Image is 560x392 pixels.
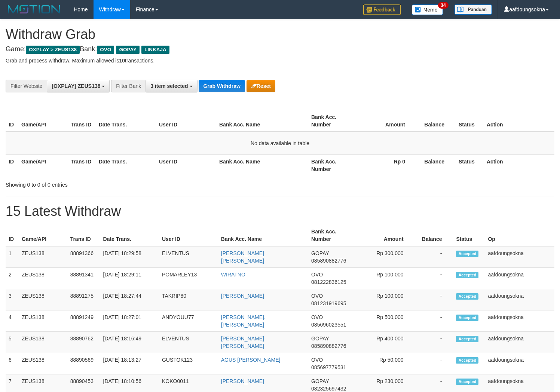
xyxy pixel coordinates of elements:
td: Rp 100,000 [357,268,415,289]
th: Balance [415,225,453,246]
span: GOPAY [116,46,140,54]
button: [OXPLAY] ZEUS138 [47,80,110,92]
td: - [415,289,453,310]
span: Copy 081222836125 to clipboard [311,279,346,285]
td: ZEUS138 [19,310,67,332]
span: Copy 082325697432 to clipboard [311,386,346,392]
th: Action [484,154,554,176]
td: 5 [6,332,19,353]
span: Accepted [456,357,478,364]
td: 6 [6,353,19,374]
td: 88891366 [67,246,100,268]
img: Feedback.jpg [363,4,401,15]
span: Copy 085890882776 to clipboard [311,343,346,349]
span: GOPAY [311,250,329,256]
td: 88891249 [67,310,100,332]
span: GOPAY [311,378,329,384]
td: - [415,332,453,353]
th: Bank Acc. Number [308,110,358,132]
td: 1 [6,246,19,268]
div: Filter Website [6,80,47,92]
td: ZEUS138 [19,353,67,374]
th: Bank Acc. Number [308,225,357,246]
a: [PERSON_NAME] [221,378,264,384]
td: [DATE] 18:27:01 [100,310,159,332]
th: Date Trans. [96,154,156,176]
td: ZEUS138 [19,289,67,310]
th: Op [485,225,554,246]
img: Button%20Memo.svg [412,4,443,15]
a: [PERSON_NAME]. [PERSON_NAME] [221,314,266,328]
td: aafdoungsokna [485,289,554,310]
span: OVO [311,314,323,320]
th: Amount [358,110,416,132]
th: Amount [357,225,415,246]
span: Copy 085890882776 to clipboard [311,258,346,264]
h1: Withdraw Grab [6,27,554,42]
img: panduan.png [455,4,492,15]
button: Grab Withdraw [199,80,245,92]
th: Trans ID [68,110,96,132]
span: 3 item selected [150,83,188,89]
span: Copy 081231919695 to clipboard [311,300,346,306]
a: [PERSON_NAME] [PERSON_NAME] [221,336,264,349]
td: Rp 400,000 [357,332,415,353]
th: Bank Acc. Name [216,154,308,176]
span: OVO [311,357,323,363]
th: User ID [159,225,218,246]
th: Status [453,225,485,246]
a: [PERSON_NAME] [PERSON_NAME] [221,250,264,264]
th: User ID [156,154,216,176]
h4: Game: Bank: [6,46,554,53]
th: Status [456,110,484,132]
td: aafdoungsokna [485,268,554,289]
td: - [415,246,453,268]
td: - [415,310,453,332]
td: POMARLEY13 [159,268,218,289]
td: 2 [6,268,19,289]
td: - [415,268,453,289]
th: Game/API [18,110,68,132]
span: Accepted [456,293,478,300]
td: aafdoungsokna [485,353,554,374]
th: Date Trans. [100,225,159,246]
td: Rp 50,000 [357,353,415,374]
td: ANDYOUU77 [159,310,218,332]
td: 88891341 [67,268,100,289]
th: ID [6,110,18,132]
span: OVO [311,293,323,299]
td: ZEUS138 [19,268,67,289]
td: - [415,353,453,374]
td: aafdoungsokna [485,246,554,268]
th: Trans ID [68,154,96,176]
th: Rp 0 [358,154,416,176]
td: No data available in table [6,132,554,155]
td: Rp 500,000 [357,310,415,332]
span: OVO [311,272,323,278]
span: Copy 085697779531 to clipboard [311,364,346,370]
span: Accepted [456,336,478,342]
h1: 15 Latest Withdraw [6,204,554,219]
td: 88891275 [67,289,100,310]
th: Date Trans. [96,110,156,132]
td: [DATE] 18:27:44 [100,289,159,310]
td: Rp 300,000 [357,246,415,268]
td: 3 [6,289,19,310]
span: LINKAJA [141,46,169,54]
td: GUSTOK123 [159,353,218,374]
td: ZEUS138 [19,246,67,268]
td: 88890569 [67,353,100,374]
td: ELVENTUS [159,332,218,353]
td: TAKRIP80 [159,289,218,310]
td: [DATE] 18:16:49 [100,332,159,353]
th: User ID [156,110,216,132]
th: Status [456,154,484,176]
span: Accepted [456,379,478,385]
th: Trans ID [67,225,100,246]
th: Bank Acc. Name [218,225,308,246]
span: OXPLAY > ZEUS138 [26,46,80,54]
button: 3 item selected [146,80,197,92]
td: Rp 100,000 [357,289,415,310]
span: GOPAY [311,336,329,342]
span: 34 [438,2,448,9]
